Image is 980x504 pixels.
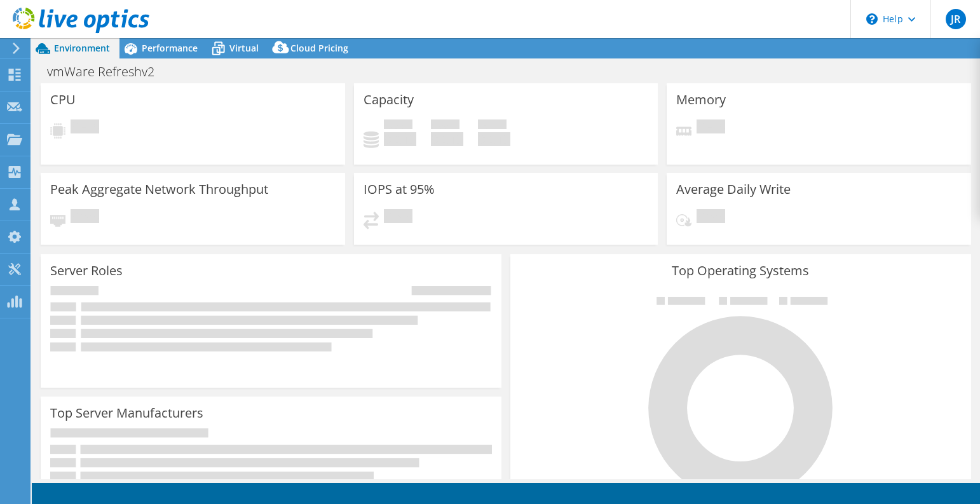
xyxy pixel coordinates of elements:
h3: CPU [50,93,76,107]
svg: \n [866,13,878,25]
h1: vmWare Refreshv2 [41,65,174,79]
span: Environment [54,42,110,54]
h3: Server Roles [50,264,123,278]
h3: Capacity [364,93,414,107]
h3: Peak Aggregate Network Throughput [50,182,268,196]
span: Pending [71,209,99,226]
span: Total [478,119,507,132]
span: Pending [697,119,725,137]
span: JR [946,9,966,29]
span: Pending [384,209,412,226]
span: Virtual [229,42,259,54]
h3: Memory [676,93,726,107]
h4: 0 GiB [431,132,463,146]
h3: Top Server Manufacturers [50,406,203,420]
span: Free [431,119,459,132]
span: Cloud Pricing [290,42,348,54]
h4: 0 GiB [384,132,416,146]
span: Performance [142,42,198,54]
span: Pending [697,209,725,226]
h4: 0 GiB [478,132,510,146]
span: Pending [71,119,99,137]
h3: IOPS at 95% [364,182,435,196]
h3: Average Daily Write [676,182,791,196]
h3: Top Operating Systems [520,264,962,278]
span: Used [384,119,412,132]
